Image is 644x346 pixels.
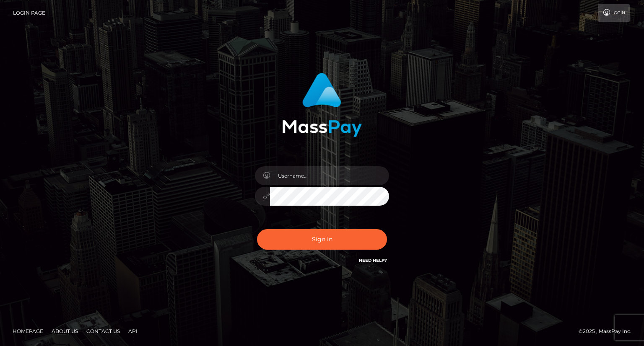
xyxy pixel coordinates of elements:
div: © 2025 , MassPay Inc. [579,327,638,336]
img: MassPay Login [282,73,362,137]
input: Username... [270,166,389,185]
a: About Us [48,325,81,338]
a: Need Help? [359,258,387,263]
button: Sign in [257,229,387,250]
a: Login Page [13,4,45,22]
a: Login [598,4,630,22]
a: API [125,325,141,338]
a: Contact Us [83,325,123,338]
a: Homepage [9,325,47,338]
